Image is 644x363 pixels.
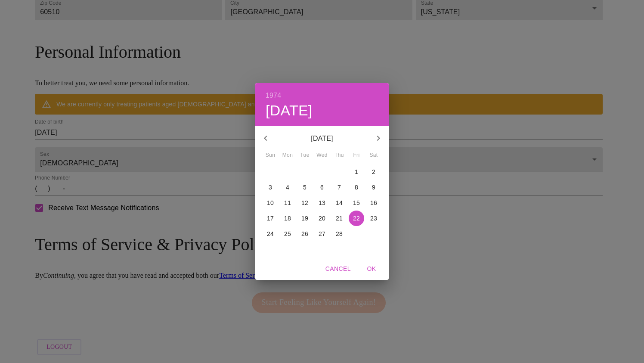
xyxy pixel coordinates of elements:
span: Fri [349,151,364,160]
span: Tue [297,151,313,160]
button: 27 [314,226,330,242]
button: 5 [297,180,313,195]
span: Wed [314,151,330,160]
span: Sat [366,151,381,160]
button: [DATE] [266,102,313,120]
button: 11 [280,195,295,211]
button: 3 [263,180,278,195]
p: 2 [372,168,375,176]
p: 5 [303,183,307,192]
p: 25 [284,230,291,238]
p: 27 [319,230,325,238]
p: 8 [355,183,358,192]
button: 22 [349,211,364,226]
p: 14 [336,199,343,207]
p: 16 [370,199,377,207]
button: 12 [297,195,313,211]
span: Thu [331,151,347,160]
button: 13 [314,195,330,211]
p: 9 [372,183,375,192]
p: 3 [269,183,272,192]
p: 1 [355,168,358,176]
p: 26 [301,230,308,238]
p: 18 [284,214,291,223]
button: 9 [366,180,381,195]
p: 13 [319,199,325,207]
p: 15 [353,199,360,207]
button: 28 [331,226,347,242]
button: 18 [280,211,295,226]
p: 10 [267,199,274,207]
p: 17 [267,214,274,223]
p: 11 [284,199,291,207]
button: 4 [280,180,295,195]
p: 19 [301,214,308,223]
button: OK [358,261,385,277]
button: 25 [280,226,295,242]
button: 16 [366,195,381,211]
p: 22 [353,214,360,223]
p: 24 [267,230,274,238]
button: 2 [366,164,381,180]
p: 21 [336,214,343,223]
p: 20 [319,214,325,223]
button: 7 [331,180,347,195]
button: Cancel [322,261,354,277]
button: 6 [314,180,330,195]
button: 14 [331,195,347,211]
p: 6 [320,183,324,192]
button: 23 [366,211,381,226]
p: 12 [301,199,308,207]
p: 7 [337,183,341,192]
button: 19 [297,211,313,226]
p: 4 [286,183,289,192]
button: 24 [263,226,278,242]
button: 8 [349,180,364,195]
button: 21 [331,211,347,226]
p: 28 [336,230,343,238]
span: Cancel [325,264,351,274]
button: 26 [297,226,313,242]
button: 1 [349,164,364,180]
p: [DATE] [276,133,368,144]
button: 20 [314,211,330,226]
button: 17 [263,211,278,226]
span: OK [361,264,382,274]
span: Mon [280,151,295,160]
span: Sun [263,151,278,160]
button: 1974 [266,90,281,102]
button: 15 [349,195,364,211]
p: 23 [370,214,377,223]
button: 10 [263,195,278,211]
